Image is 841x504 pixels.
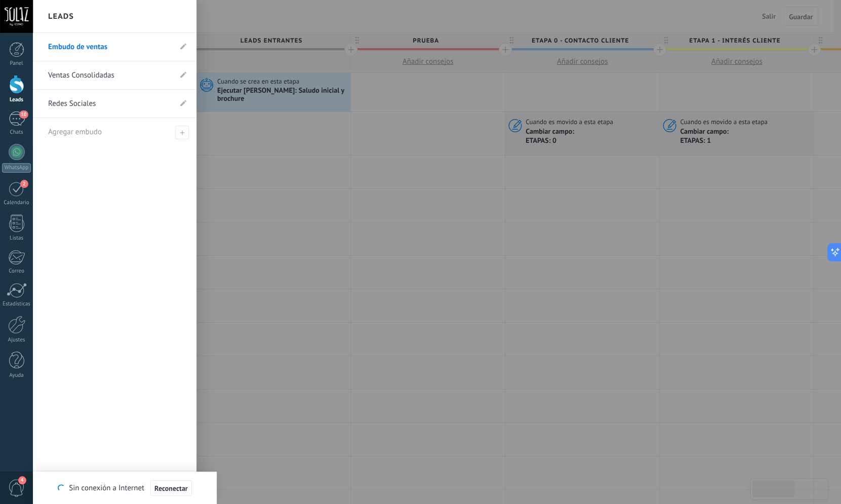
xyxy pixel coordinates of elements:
div: Listas [2,235,31,242]
span: Reconectar [154,485,188,492]
span: Agregar embudo [48,127,102,137]
div: WhatsApp [2,163,31,173]
div: Calendario [2,200,31,206]
a: Todos los leads [33,471,196,504]
div: Ajustes [2,337,31,343]
div: Leads [2,97,31,103]
span: 10 [19,110,28,119]
button: Reconectar [150,480,192,496]
span: Agregar embudo [175,126,189,139]
div: Estadísticas [2,301,31,307]
div: Chats [2,129,31,136]
a: Embudo de ventas [48,33,171,61]
div: Ayuda [2,372,31,379]
span: 4 [18,476,26,484]
div: Correo [2,268,31,275]
h2: Leads [48,1,74,32]
div: Sin conexión a Internet [58,480,191,496]
div: Panel [2,60,31,67]
a: Ventas Consolidadas [48,61,171,90]
span: 2 [20,180,28,188]
a: Redes Sociales [48,90,171,118]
